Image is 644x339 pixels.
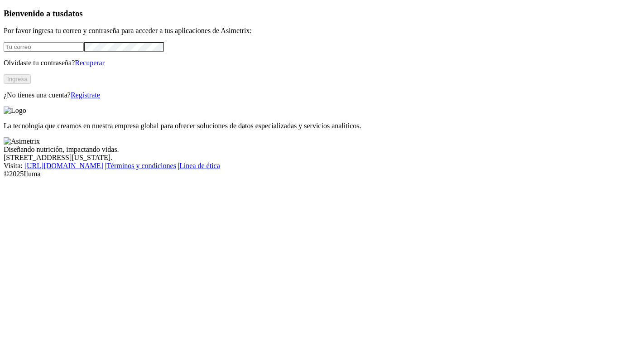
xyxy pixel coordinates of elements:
a: [URL][DOMAIN_NAME] [24,162,103,169]
h3: Bienvenido a tus [4,9,640,19]
button: Ingresa [4,74,31,84]
img: Logo [4,107,26,115]
div: [STREET_ADDRESS][US_STATE]. [4,154,640,162]
div: Visita : | | [4,162,640,170]
p: Olvidaste tu contraseña? [4,59,640,67]
a: Recuperar [75,59,105,67]
p: La tecnología que creamos en nuestra empresa global para ofrecer soluciones de datos especializad... [4,122,640,130]
div: Diseñando nutrición, impactando vidas. [4,145,640,154]
img: Asimetrix [4,137,40,145]
span: datos [63,9,83,18]
p: Por favor ingresa tu correo y contraseña para acceder a tus aplicaciones de Asimetrix: [4,27,640,35]
div: © 2025 Iluma [4,170,640,178]
a: Términos y condiciones [106,162,176,169]
input: Tu correo [4,42,84,52]
a: Regístrate [71,91,100,99]
a: Línea de ética [179,162,220,169]
p: ¿No tienes una cuenta? [4,91,640,99]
